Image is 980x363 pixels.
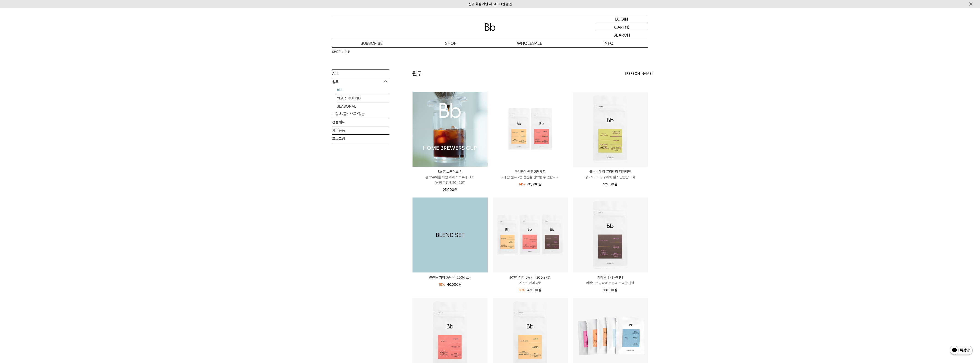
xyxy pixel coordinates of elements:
a: 커피용품 [332,126,389,134]
p: SEARCH [614,31,630,39]
a: SHOP [332,50,340,54]
img: 콜롬비아 라 프라데라 디카페인 [573,92,648,167]
p: LOGIN [615,15,628,23]
span: 원 [614,182,617,186]
a: 과테말라 라 몬타냐 아망드 쇼콜라와 프룬의 달콤한 만남 [573,275,648,286]
span: 18,000 [603,288,617,292]
a: 원두 [345,50,350,54]
span: 22,000 [603,182,617,186]
img: 로고 [485,23,496,31]
a: ALL [337,86,389,94]
span: 25,000 [443,188,457,192]
p: 9월의 커피 3종 (각 200g x3) [493,275,568,280]
span: 원 [459,283,461,287]
img: 9월의 커피 3종 (각 200g x3) [493,198,568,272]
p: WHOLESALE [490,39,569,47]
span: 30,000 [527,182,541,186]
span: [PERSON_NAME] [625,71,653,76]
img: 1000001179_add2_053.png [413,198,488,272]
a: SHOP [411,39,490,47]
span: 47,000 [527,288,541,292]
a: SEASONAL [337,102,389,110]
h2: 원두 [412,70,422,77]
a: 선물세트 [332,118,389,126]
span: 원 [538,288,541,292]
a: SUBSCRIBE [332,39,411,47]
div: 18% [439,282,445,287]
p: Bb 홈 브루어스 컵 [413,169,488,174]
p: 청포도, 오디, 구아바 잼의 달콤한 조화 [573,174,648,180]
span: 40,000 [447,283,461,287]
p: INFO [569,39,648,47]
a: 블렌드 커피 3종 (각 200g x3) [413,275,488,280]
a: 프로그램 [332,135,389,143]
span: 원 [538,182,541,186]
img: 카카오톡 채널 1:1 채팅 버튼 [949,345,973,356]
p: 콜롬비아 라 프라데라 디카페인 [573,169,648,174]
div: 18% [519,287,525,293]
p: 원두 [332,78,389,86]
a: CART (1) [595,23,648,31]
p: 아망드 쇼콜라와 프룬의 달콤한 만남 [573,280,648,286]
a: 콜롬비아 라 프라데라 디카페인 청포도, 오디, 구아바 잼의 달콤한 조화 [573,169,648,180]
p: (1) [625,23,629,31]
p: 과테말라 라 몬타냐 [573,275,648,280]
p: CART [614,23,625,31]
a: Bb 홈 브루어스 컵 홈 브루어를 위한 아이스 브루잉 대회(신청 기간 8.30~9.21) [413,169,488,185]
a: 추석맞이 원두 2종 세트 다양한 원두 2종 옵션을 선택할 수 있습니다. [493,169,568,180]
span: 원 [614,288,617,292]
p: 홈 브루어를 위한 아이스 브루잉 대회 (신청 기간 8.30~9.21) [413,174,488,185]
a: ALL [332,70,389,78]
span: 원 [454,188,457,192]
a: LOGIN [595,15,648,23]
a: 드립백/콜드브루/캡슐 [332,110,389,118]
img: Bb 홈 브루어스 컵 [413,92,488,167]
a: YEAR-ROUND [337,94,389,102]
a: 신규 회원 가입 시 3,000원 할인 [468,2,512,6]
p: 다양한 원두 2종 옵션을 선택할 수 있습니다. [493,174,568,180]
img: 과테말라 라 몬타냐 [573,198,648,272]
p: 시즈널 커피 3종 [493,280,568,286]
a: 9월의 커피 3종 (각 200g x3) 시즈널 커피 3종 [493,275,568,286]
div: 14% [519,181,525,187]
img: 추석맞이 원두 2종 세트 [493,92,568,167]
a: 블렌드 커피 3종 (각 200g x3) [413,198,488,272]
p: 추석맞이 원두 2종 세트 [493,169,568,174]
